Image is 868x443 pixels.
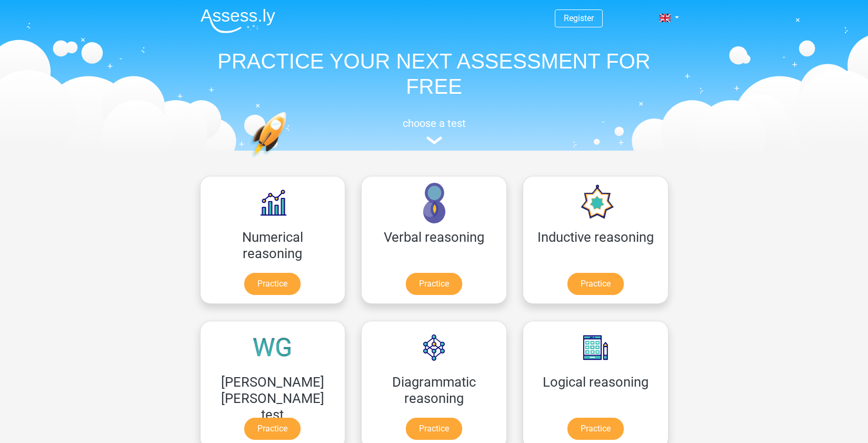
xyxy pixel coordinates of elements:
img: Assessly [201,8,275,33]
img: practice [250,112,327,207]
a: Practice [406,418,462,440]
a: Practice [406,273,462,295]
h5: choose a test [192,117,676,130]
a: Practice [567,418,624,440]
a: Practice [244,418,301,440]
h1: PRACTICE YOUR NEXT ASSESSMENT FOR FREE [192,48,676,99]
img: assessment [426,136,442,144]
a: Practice [567,273,624,295]
a: Practice [244,273,301,295]
a: choose a test [192,117,676,145]
a: Register [564,13,594,23]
